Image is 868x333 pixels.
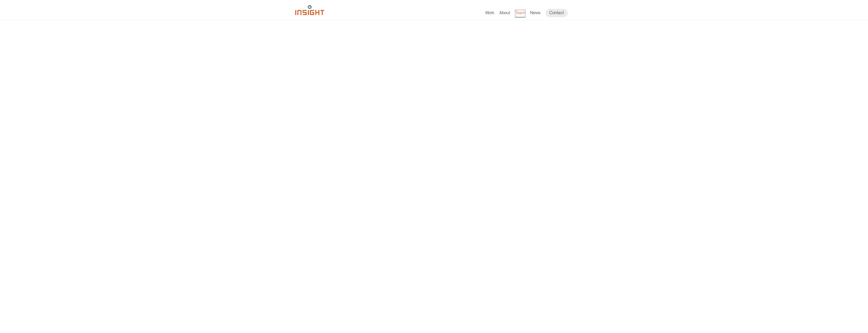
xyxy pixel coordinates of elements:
a: Contact [546,9,568,17]
a: Work [485,10,494,17]
nav: primary navigation menu [485,9,573,17]
a: About [499,10,510,17]
a: Team [515,10,525,17]
a: News [530,10,540,17]
img: Insight Marketing Design [295,5,324,15]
